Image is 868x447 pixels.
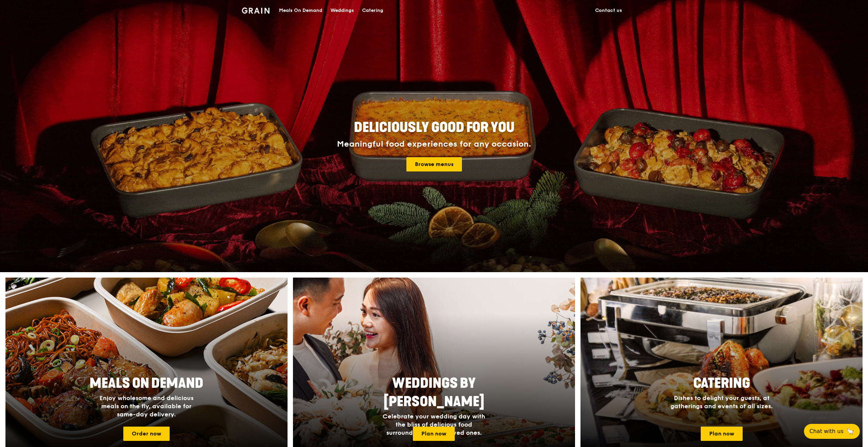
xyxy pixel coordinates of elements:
div: Catering [362,0,383,21]
div: Weddings [330,0,354,21]
div: Meals On Demand [279,0,322,21]
div: Meaningful food experiences for any occasion. [311,139,557,149]
a: Plan now [701,427,743,441]
button: Chat with us🦙 [804,424,860,439]
a: Weddings [326,0,358,21]
span: Meals On Demand [90,375,203,392]
img: Grain [242,7,269,14]
span: 🦙 [846,427,854,435]
span: Celebrate your wedding day with the bliss of delicious food surrounded by your loved ones. [383,413,485,436]
a: Plan now [413,427,455,441]
a: Order now [123,427,170,441]
span: Chat with us [809,427,843,435]
a: Contact us [591,0,626,21]
a: Browse menus [406,157,462,171]
span: Deliciously good for you [354,119,514,136]
span: Catering [693,375,750,392]
span: Enjoy wholesome and delicious meals on the fly, available for same-day delivery. [99,394,193,418]
span: Weddings by [PERSON_NAME] [384,375,484,410]
span: Dishes to delight your guests, at gatherings and events of all sizes. [670,394,773,410]
a: Catering [358,0,387,21]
